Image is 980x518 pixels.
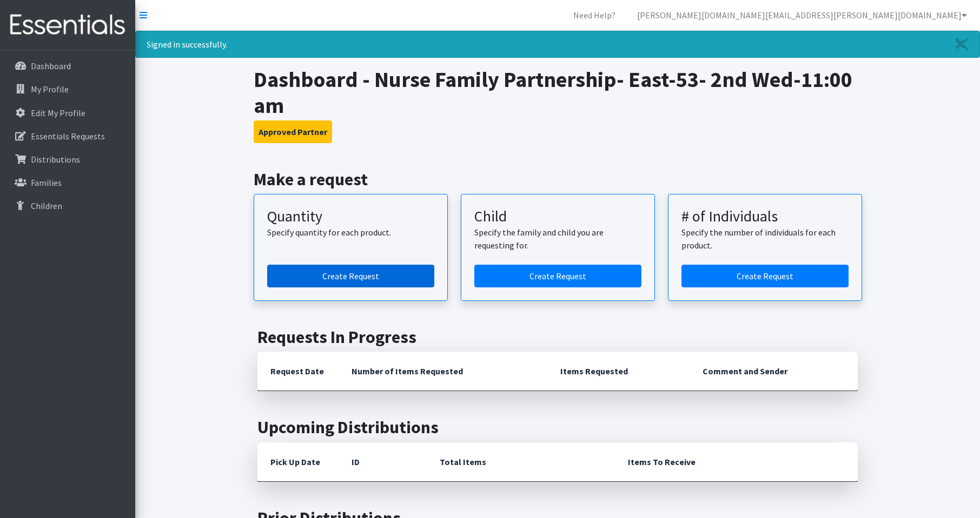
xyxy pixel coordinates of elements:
h1: Dashboard - Nurse Family Partnership- East-53- 2nd Wed-11:00 am [254,66,862,118]
p: Specify the family and child you are requesting for. [474,226,641,252]
p: Essentials Requests [31,131,105,142]
th: Total Items [427,442,615,482]
p: Families [31,177,62,188]
p: Edit My Profile [31,107,85,118]
th: Items Requested [547,352,690,391]
a: Distributions [4,149,131,170]
h2: Requests In Progress [257,327,858,347]
h3: Quantity [267,207,434,226]
a: [PERSON_NAME][DOMAIN_NAME][EMAIL_ADDRESS][PERSON_NAME][DOMAIN_NAME] [628,4,976,26]
a: Edit My Profile [4,102,131,124]
th: Comment and Sender [690,352,858,391]
a: Children [4,195,131,217]
th: ID [339,442,427,482]
a: My Profile [4,78,131,100]
p: Specify quantity for each product. [267,226,434,239]
p: Distributions [31,154,80,165]
h3: # of Individuals [681,207,849,226]
p: Children [31,200,62,211]
img: HumanEssentials [4,7,131,43]
div: Signed in successfully. [135,31,980,58]
th: Items To Receive [615,442,858,482]
a: Families [4,172,131,193]
a: Dashboard [4,55,131,77]
a: Need Help? [565,4,624,26]
p: Specify the number of individuals for each product. [681,226,849,252]
button: Approved Partner [254,120,332,143]
th: Number of Items Requested [339,352,547,391]
th: Pick Up Date [257,442,339,482]
a: Create a request for a child or family [474,265,641,287]
h2: Upcoming Distributions [257,417,858,438]
a: Create a request by quantity [267,265,434,287]
th: Request Date [257,352,339,391]
a: Essentials Requests [4,125,131,147]
a: Close [945,31,979,57]
p: My Profile [31,84,69,95]
h2: Make a request [254,169,862,190]
a: Create a request by number of individuals [681,265,849,287]
p: Dashboard [31,60,71,71]
h3: Child [474,207,641,226]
